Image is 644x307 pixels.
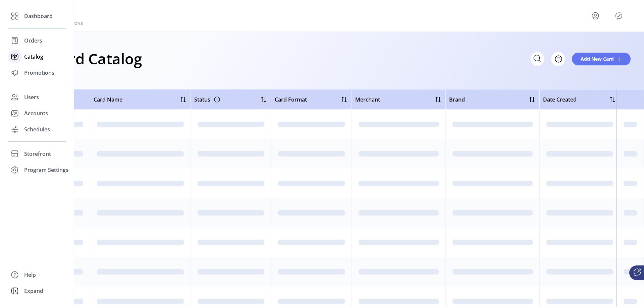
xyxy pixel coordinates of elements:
[24,69,54,77] span: Promotions
[543,96,577,104] span: Date Created
[572,53,631,65] button: Add New Card
[24,12,53,20] span: Dashboard
[24,109,48,117] span: Accounts
[613,10,624,21] button: Publisher Panel
[581,55,614,62] span: Add New Card
[590,10,601,21] button: menu
[24,287,43,295] span: Expand
[24,125,50,133] span: Schedules
[530,52,544,66] input: Search
[94,96,122,104] span: Card Name
[24,53,43,61] span: Catalog
[24,271,36,279] span: Help
[355,96,380,104] span: Merchant
[449,96,465,104] span: Brand
[194,94,221,105] div: Status
[51,47,142,70] h1: Card Catalog
[275,96,307,104] span: Card Format
[24,37,42,45] span: Orders
[551,52,565,66] button: Filter Button
[24,93,39,101] span: Users
[24,150,51,158] span: Storefront
[24,166,68,174] span: Program Settings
